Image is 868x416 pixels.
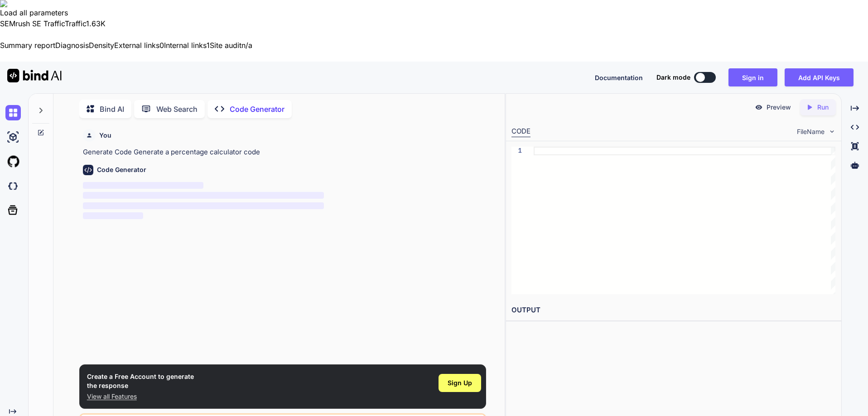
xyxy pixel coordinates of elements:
span: 1 [207,41,210,50]
h6: Code Generator [97,165,146,174]
div: 1 [511,147,522,155]
p: Preview [767,103,791,112]
a: Site auditn/a [210,41,252,50]
span: ‌ [83,212,143,219]
h1: Create a Free Account to generate the response [87,372,194,390]
p: View all Features [87,392,194,401]
span: Internal links [164,41,207,50]
img: ai-studio [5,129,21,145]
span: FileName [797,127,825,136]
span: Sign Up [448,378,472,387]
span: Diagnosis [55,41,89,50]
span: 0 [159,41,164,50]
p: Code Generator [230,104,285,115]
span: Site audit [210,41,241,50]
a: 1.63K [86,19,106,28]
button: Add API Keys [785,68,854,86]
span: Traffic [65,19,86,28]
span: External links [114,41,159,50]
img: chevron down [828,128,836,135]
span: Dark mode [656,73,690,82]
img: preview [755,103,763,111]
p: Generate Code Generate a percentage calculator code [83,147,484,158]
img: Bind AI [7,69,62,82]
span: Density [89,41,114,50]
button: Documentation [595,73,643,82]
span: ‌ [83,202,324,209]
p: Web Search [156,104,198,115]
span: Documentation [595,74,643,81]
div: CODE [511,126,530,137]
img: githubLight [5,154,21,169]
span: ‌ [83,182,203,189]
p: Run [817,103,829,112]
span: ‌ [83,192,324,199]
button: Sign in [728,68,777,86]
p: Bind AI [100,104,124,115]
img: darkCloudIdeIcon [5,178,21,194]
h6: You [99,131,111,140]
span: n/a [241,41,252,50]
img: chat [5,105,21,120]
h2: OUTPUT [506,300,841,321]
